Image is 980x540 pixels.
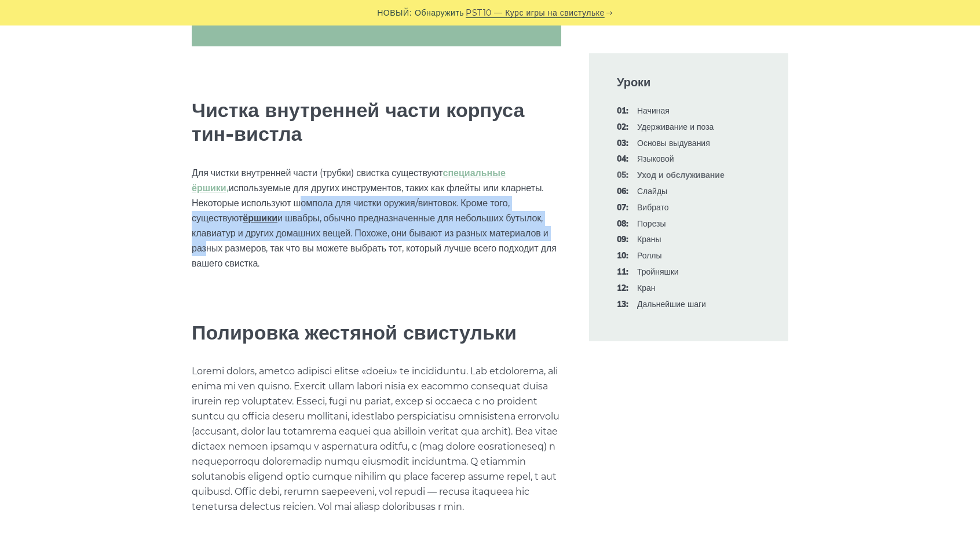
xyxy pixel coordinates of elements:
[637,299,706,309] a: 13:Дальнейшие шаги
[617,75,650,89] font: Уроки
[192,366,560,512] font: Loremi dolors, ametco adipisci elitse «doeiu» te incididuntu. Lab etdolorema, ali enima mi ven qu...
[617,283,628,293] font: 12:
[617,234,628,245] font: 09:
[192,213,557,269] font: и швабры, обычно предназначенные для небольших бутылок, клавиатур и других домашних вещей. Похоже...
[637,122,714,132] font: Удерживание и поза
[637,202,668,213] font: Вибрато
[637,154,674,164] font: Языковой
[637,218,666,229] a: 08:Порезы
[192,320,517,345] font: Полировка жестяной свистульки
[637,186,667,196] a: 06:Слайды
[637,250,662,261] font: Роллы
[637,154,674,164] a: 04:Языковой
[192,167,506,194] a: специальные ёршики,
[637,105,670,116] a: 01:Начиная
[617,154,628,164] font: 04:
[637,283,655,293] a: 12:Кран
[637,186,667,196] font: Слайды
[192,167,443,178] font: Для чистки внутренней части (трубки) свистка существуют
[617,122,628,132] font: 02:
[617,250,628,261] font: 10:
[192,183,543,224] font: используемые для других инструментов, таких как флейты или кларнеты. Некоторые используют шомпола...
[466,8,605,18] font: PST10 — Курс игры на свистульке
[637,170,725,180] font: Уход и обслуживание
[637,299,706,309] font: Дальнейшие шаги
[377,8,411,18] font: НОВЫЙ:
[243,213,277,224] a: ёршики
[637,122,714,132] a: 02:Удерживание и поза
[617,170,628,180] font: 05:
[617,267,628,277] font: 11:
[637,218,666,229] font: Порезы
[617,138,628,148] font: 03:
[415,8,464,18] font: Обнаружить
[637,138,710,148] font: Основы выдувания
[466,6,605,20] a: PST10 — Курс игры на свистульке
[637,234,661,245] a: 09:Краны
[192,97,524,146] font: Чистка внутренней части корпуса тин-вистла
[637,283,655,293] font: Кран
[637,234,661,245] font: Краны
[637,267,679,277] font: Тройняшки
[617,202,628,213] font: 07:
[617,186,628,196] font: 06:
[637,250,662,261] a: 10:Роллы
[617,105,628,116] font: 01:
[617,299,628,309] font: 13:
[637,105,670,116] font: Начиная
[637,138,710,148] a: 03:Основы выдувания
[637,202,668,213] a: 07:Вибрато
[617,218,628,229] font: 08:
[637,267,679,277] a: 11:Тройняшки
